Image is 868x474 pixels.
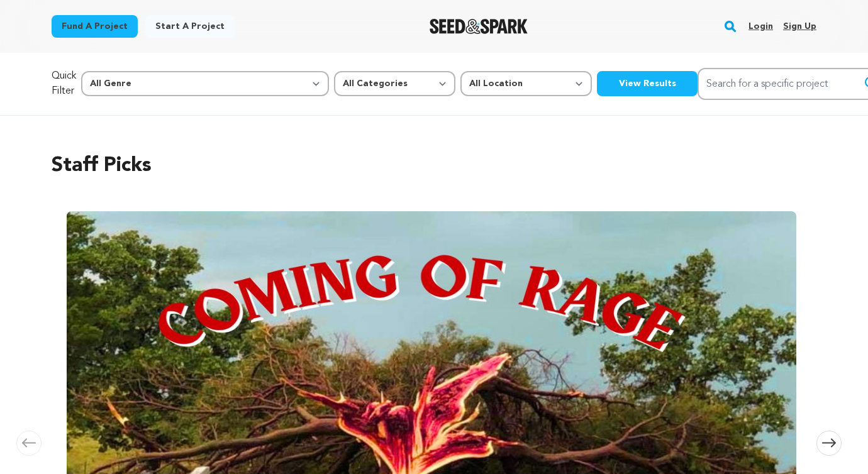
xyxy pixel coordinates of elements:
a: Seed&Spark Homepage [430,19,528,34]
a: Sign up [783,16,816,36]
button: View Results [597,71,698,96]
a: Login [748,16,773,36]
p: Quick Filter [52,69,76,99]
img: Seed&Spark Logo Dark Mode [430,19,528,34]
a: Start a project [145,15,235,38]
a: Fund a project [52,15,138,38]
h2: Staff Picks [52,151,816,181]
